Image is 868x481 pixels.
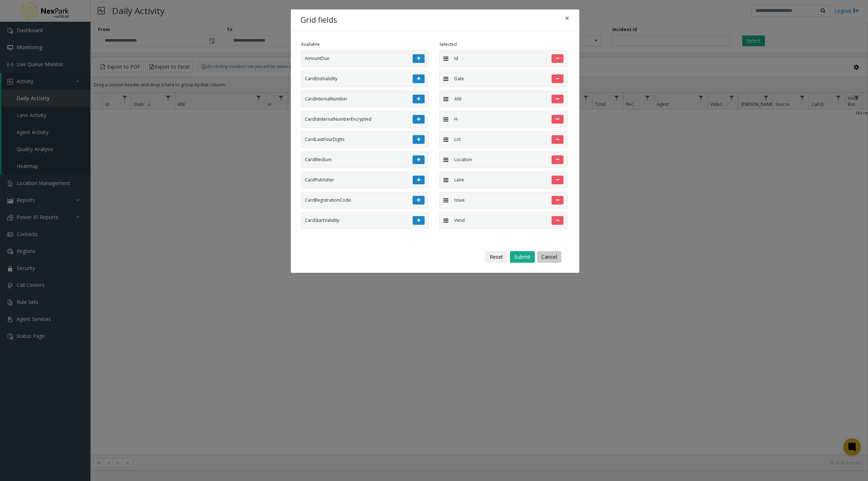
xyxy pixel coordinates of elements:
button: Close [560,9,574,27]
span: × [565,13,569,23]
button: Submit [510,251,535,263]
li: CardInternalNumber [301,91,429,107]
label: Available [301,41,320,48]
button: Reset [485,251,507,263]
li: Issue [439,192,567,209]
li: AmountDue [301,50,429,67]
li: ANI [439,91,567,107]
li: Lot [439,131,567,148]
li: Location [439,151,567,168]
label: Selected [439,41,457,48]
li: Id [439,50,567,67]
li: CardIsInternalNumberEncrypted [301,111,429,128]
button: Cancel [537,251,561,263]
li: Date [439,70,567,87]
li: CardRegistrationCode [301,192,429,209]
li: CardEndValidity [301,70,429,87]
li: Vend [439,212,567,229]
h4: Grid fields [301,14,337,26]
li: Lane [439,172,567,188]
li: H [439,111,567,128]
li: CardMedium [301,151,429,168]
li: CardStartValidity [301,212,429,229]
li: CardLastFourDigits [301,131,429,148]
li: CardPublisher [301,172,429,188]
